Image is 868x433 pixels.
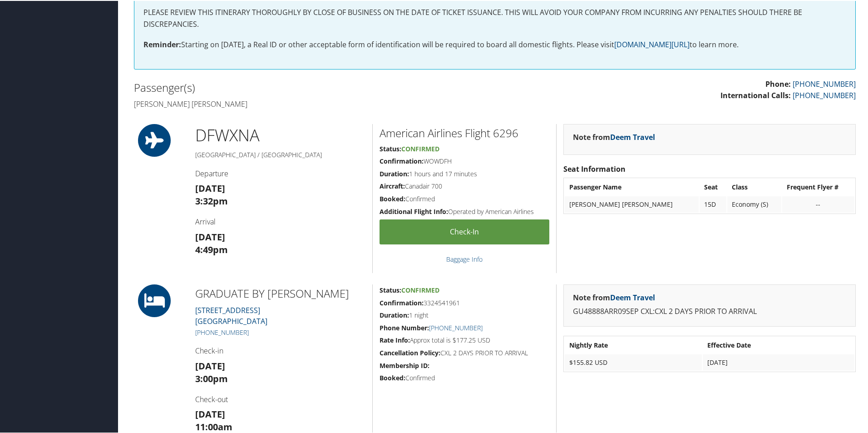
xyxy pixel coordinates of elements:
h2: Passenger(s) [134,79,488,95]
h5: CXL 2 DAYS PRIOR TO ARRIVAL [380,348,549,357]
p: GU48888ARR09SEP CXL:CXL 2 DAYS PRIOR TO ARRIVAL [573,305,846,317]
strong: [DATE] [195,407,225,419]
strong: Status: [380,144,401,152]
strong: Note from [573,131,655,141]
h5: [GEOGRAPHIC_DATA] / [GEOGRAPHIC_DATA] [195,149,365,159]
h1: DFW XNA [195,123,365,146]
th: Seat [700,178,726,194]
h5: WOWDFH [380,156,549,165]
h2: American Airlines Flight 6296 [380,124,549,140]
strong: Membership ID: [380,360,429,369]
h4: [PERSON_NAME] [PERSON_NAME] [134,98,488,108]
h5: Operated by American Airlines [380,206,549,215]
td: [DATE] [703,353,854,370]
h2: GRADUATE BY [PERSON_NAME] [195,285,365,300]
a: Check-in [380,219,549,244]
p: PLEASE REVIEW THIS ITINERARY THOROUGHLY BY CLOSE OF BUSINESS ON THE DATE OF TICKET ISSUANCE. THIS... [143,6,846,29]
td: $155.82 USD [565,353,702,370]
a: [PHONE_NUMBER] [793,78,856,88]
a: [PHONE_NUMBER] [793,90,856,100]
td: 15D [700,195,726,212]
strong: Status: [380,285,401,294]
a: [PHONE_NUMBER] [429,323,483,331]
a: [STREET_ADDRESS][GEOGRAPHIC_DATA] [195,304,267,325]
strong: 4:49pm [195,243,228,255]
th: Class [727,178,781,194]
th: Frequent Flyer # [782,178,854,194]
th: Passenger Name [565,178,699,194]
strong: Booked: [380,373,405,381]
a: Deem Travel [610,131,655,141]
strong: 3:00pm [195,372,228,384]
h4: Arrival [195,216,365,226]
strong: Aircraft: [380,181,405,189]
strong: Seat Information [563,163,626,173]
strong: [DATE] [195,359,225,371]
h5: Canadair 700 [380,181,549,190]
a: [DOMAIN_NAME][URL] [614,39,690,49]
strong: Phone: [765,78,791,88]
div: -- [787,199,850,208]
span: Confirmed [401,285,439,294]
h5: 3324541961 [380,298,549,307]
a: [PHONE_NUMBER] [195,327,249,336]
h5: Confirmed [380,373,549,382]
td: [PERSON_NAME] [PERSON_NAME] [565,195,699,212]
a: Deem Travel [610,292,655,302]
h5: Approx total is $177.25 USD [380,335,549,344]
h5: 1 night [380,310,549,319]
strong: [DATE] [195,230,225,242]
h5: 1 hours and 17 minutes [380,169,549,178]
strong: Booked: [380,194,405,202]
th: Nightly Rate [565,336,702,353]
strong: Duration: [380,169,409,177]
th: Effective Date [703,336,854,353]
h5: Confirmed [380,194,549,203]
h4: Departure [195,168,365,178]
h4: Check-in [195,345,365,355]
strong: International Calls: [720,90,791,100]
strong: Additional Flight Info: [380,206,448,215]
strong: Duration: [380,310,409,319]
strong: 3:32pm [195,194,228,206]
strong: [DATE] [195,181,225,194]
strong: Reminder: [143,39,181,49]
strong: Cancellation Policy: [380,348,440,356]
strong: Confirmation: [380,298,424,306]
strong: 11:00am [195,420,232,432]
strong: Confirmation: [380,156,424,164]
span: Confirmed [401,144,439,152]
strong: Note from [573,292,655,302]
strong: Rate Info: [380,335,410,343]
p: Starting on [DATE], a Real ID or other acceptable form of identification will be required to boar... [143,38,846,50]
td: Economy (S) [727,195,781,212]
h4: Check-out [195,393,365,403]
strong: Phone Number: [380,323,429,331]
a: Baggage Info [446,254,483,263]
